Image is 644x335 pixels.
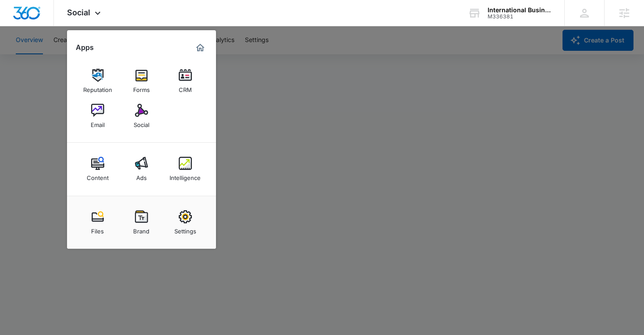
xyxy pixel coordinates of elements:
[193,41,207,55] a: Marketing 360® Dashboard
[81,99,114,133] a: Email
[170,170,201,181] div: Intelligence
[133,82,150,93] div: Forms
[136,170,147,181] div: Ads
[488,14,552,20] div: account id
[125,152,158,186] a: Ads
[91,223,104,235] div: Files
[125,99,158,133] a: Social
[67,8,90,17] span: Social
[179,82,192,93] div: CRM
[81,64,114,98] a: Reputation
[169,152,202,186] a: Intelligence
[83,82,112,93] div: Reputation
[169,206,202,239] a: Settings
[125,206,158,239] a: Brand
[125,64,158,98] a: Forms
[87,170,109,181] div: Content
[488,7,552,14] div: account name
[81,206,114,239] a: Files
[133,223,149,235] div: Brand
[81,152,114,186] a: Content
[174,223,196,235] div: Settings
[91,117,105,128] div: Email
[169,64,202,98] a: CRM
[76,43,94,52] h2: Apps
[134,117,149,128] div: Social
